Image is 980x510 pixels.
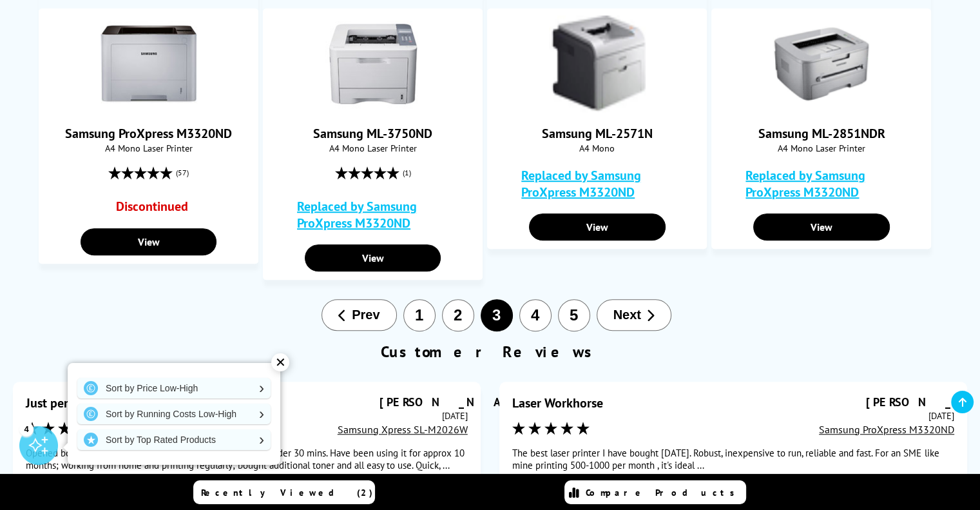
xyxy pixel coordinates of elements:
div: Opened box; plugged in; connected to wifi and all done in under 30 mins. Have been using it for a... [26,447,468,484]
span: (1) [403,161,411,185]
a: Samsung ProXpress M3320ND [65,125,232,142]
a: Replaced by Samsung ProXpress M3320ND [745,167,903,201]
button: Next [597,299,671,331]
div: [PERSON_NAME] [866,395,954,409]
span: A4 Mono Laser Printer [270,142,476,154]
span: Recently Viewed (2) [201,487,373,498]
a: read more.. [26,471,468,484]
a: Samsung ML-3750ND [325,102,421,115]
a: View [529,213,666,240]
a: View [305,244,441,271]
a: Replaced by Samsung ProXpress M3320ND [521,167,679,201]
span: Compare Products [586,487,742,498]
div: ✕ [271,353,289,371]
button: 5 [558,299,590,331]
div: Laser Workhorse [512,395,603,411]
img: Samsung ML-2851NDR [773,15,870,112]
div: The best laser printer I have bought [DATE]. Robust, inexpensive to run, reliable and fast. For a... [512,447,954,484]
a: Sort by Running Costs Low-High [77,404,271,424]
a: Recently Viewed (2) [193,480,375,504]
button: 2 [442,299,474,331]
button: 1 [403,299,436,331]
a: Sort by Top Rated Products [77,429,271,450]
a: Replaced by Samsung ProXpress M3320ND [297,198,455,231]
span: A4 Mono [494,142,700,154]
a: Samsung Xpress SL-M2026W [338,423,468,436]
span: A4 Mono Laser Printer [46,142,251,154]
a: read more.. [512,471,954,484]
div: [PERSON_NAME] [380,395,468,409]
h2: Customer Reviews [6,342,974,362]
a: Samsung ML-2851NDR [758,125,885,142]
button: Prev [322,299,396,331]
p: Discontinued [116,198,188,215]
div: 4 [19,422,34,436]
a: Sort by Price Low-High [77,378,271,398]
a: View [81,228,217,255]
time: [DATE] [928,409,954,422]
span: (57) [176,161,189,185]
a: Samsung ML-3750ND [313,125,432,142]
span: Next [613,308,641,322]
span: A4 Mono Laser Printer [718,142,924,154]
div: Just perfect [26,395,89,411]
img: Samsung ML-3750ND [325,15,421,112]
a: Samsung ML-2571N [549,102,646,115]
a: View [753,213,890,240]
span: Prev [352,308,380,322]
a: Compare Products [564,480,746,504]
a: Samsung ProXpress M3320ND [819,423,954,436]
button: 4 [519,299,552,331]
time: [DATE] [442,409,468,422]
a: Samsung ProXpress M3320ND [101,102,197,115]
img: Samsung ML-2571N [549,15,646,112]
img: Samsung ProXpress M3320ND [101,15,197,112]
a: Samsung ML-2571N [542,125,653,142]
a: Samsung ML-2851NDR [773,102,870,115]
